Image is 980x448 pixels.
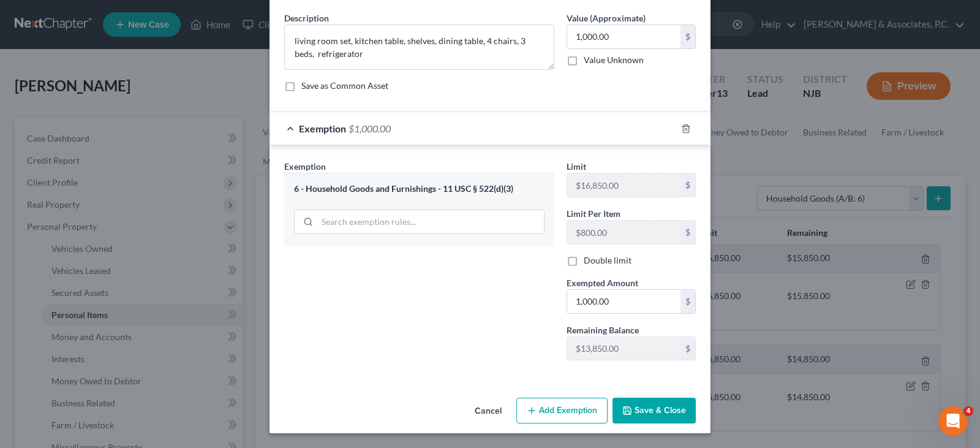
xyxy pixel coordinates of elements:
[680,337,695,360] div: $
[317,210,544,233] input: Search exemption rules...
[294,183,545,195] div: 6 - Household Goods and Furnishings - 11 USC § 522(d)(3)
[680,221,695,244] div: $
[301,80,388,92] label: Save as Common Asset
[567,278,638,288] span: Exempted Amount
[584,54,644,66] label: Value Unknown
[284,161,326,172] span: Exemption
[963,406,973,416] span: 4
[284,13,329,23] span: Description
[584,254,631,267] label: Double limit
[465,399,511,423] button: Cancel
[567,324,639,336] label: Remaining Balance
[680,290,695,313] div: $
[567,25,680,48] input: 0.00
[567,290,680,313] input: 0.00
[567,161,586,172] span: Limit
[612,398,696,423] button: Save & Close
[567,173,680,197] input: --
[567,207,620,220] label: Limit Per Item
[680,173,695,197] div: $
[938,406,968,436] iframe: Intercom live chat
[680,25,695,48] div: $
[349,123,391,134] span: $1,000.00
[567,12,646,25] label: Value (Approximate)
[516,398,608,423] button: Add Exemption
[299,123,346,134] span: Exemption
[567,221,680,244] input: --
[567,337,680,360] input: --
